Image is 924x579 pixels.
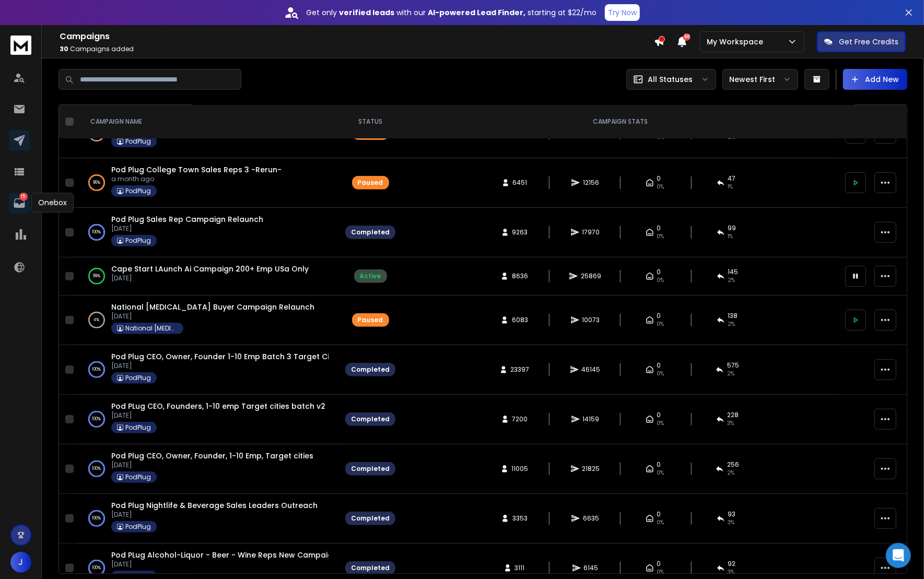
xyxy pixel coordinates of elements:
p: 99 % [93,271,100,281]
a: National [MEDICAL_DATA] Buyer Campaign Relaunch [111,302,314,312]
button: Try Now [605,4,640,21]
td: 100%Pod Plug CEO, Owner, Founder, 1-10 Emp, Target cities[DATE]PodPlug [78,444,339,494]
span: 0% [657,469,664,477]
span: 9263 [512,228,528,237]
th: CAMPAIGN STATS [402,105,839,139]
th: CAMPAIGN NAME [78,105,339,139]
span: 0 [657,312,661,320]
span: 0 [657,510,661,518]
div: Paused [358,316,383,324]
button: J [10,552,31,573]
a: Pod Plug Nightlife & Beverage Sales Leaders Outreach [111,500,318,511]
h1: Campaigns [60,30,654,43]
span: 0 [657,268,661,276]
span: 3 % [728,419,734,428]
span: Pod Plug CEO, Owner, Founder 1-10 Emp Batch 3 Target Cities [111,351,343,362]
span: 0% [657,320,664,328]
span: 0% [657,232,664,241]
span: 0% [657,568,664,576]
div: Completed [351,564,390,572]
span: 0 [657,460,661,469]
span: 93 [728,510,736,518]
p: [DATE] [111,560,329,569]
span: 3111 [515,564,525,572]
span: 30 [60,44,68,53]
button: Add New [843,69,907,90]
p: PodPlug [125,423,151,432]
span: 6083 [512,316,528,324]
span: 2 % [728,276,735,285]
td: 100%Pod PLug CEO, Founders, 1-10 emp Target cities batch v2[DATE]PodPlug [78,395,339,444]
div: Onebox [31,193,74,212]
a: Cape Start LAunch Ai Campaign 200+ Emp USa Only [111,264,309,274]
p: 100 % [92,414,101,424]
button: Newest First [722,69,798,90]
span: 6635 [583,514,599,523]
span: 0 [657,411,661,419]
td: 100%Pod Plug Sales Rep Campaign Relaunch[DATE]PodPlug [78,208,339,257]
span: 3 % [728,568,735,576]
p: National [MEDICAL_DATA] [125,324,178,333]
th: STATUS [339,105,402,139]
p: 100 % [92,227,101,238]
span: 21825 [582,465,600,473]
span: 25869 [581,272,601,280]
p: 15 [19,193,28,201]
span: 11005 [512,465,529,473]
span: 3 % [728,518,735,527]
span: 2 % [728,320,735,328]
p: a month ago [111,175,282,183]
span: 99 [728,224,736,232]
p: Try Now [608,7,637,18]
span: 145 [728,268,739,276]
p: Campaigns added [60,45,654,53]
p: Get Free Credits [839,37,898,47]
span: 23397 [511,365,530,374]
p: 4 % [94,315,100,325]
p: [DATE] [111,312,314,321]
span: 0% [657,183,664,191]
strong: verified leads [339,7,394,18]
p: My Workspace [707,37,767,47]
div: Paused [358,179,383,187]
p: [DATE] [111,362,329,370]
span: 7200 [512,415,528,423]
img: logo [10,36,31,55]
strong: AI-powered Lead Finder, [428,7,525,18]
span: 1 % [728,232,733,241]
span: 1 % [728,183,733,191]
span: 138 [728,312,738,320]
span: 0% [657,276,664,285]
p: 100 % [92,513,101,524]
a: Pod Plug Sales Rep Campaign Relaunch [111,214,263,224]
a: Pod Plug CEO, Owner, Founder, 1-10 Emp, Target cities [111,451,313,461]
span: 256 [727,460,739,469]
span: 2 % [727,370,734,378]
div: Completed [351,514,390,523]
a: 15 [9,193,30,214]
span: 0 [657,224,661,232]
p: [DATE] [111,411,325,420]
span: 0 [657,560,661,568]
td: 4%National [MEDICAL_DATA] Buyer Campaign Relaunch[DATE]National [MEDICAL_DATA] [78,296,339,345]
a: Pod PLug Alcohol-Liquor - Beer - Wine Reps New Campaign [111,550,337,560]
p: PodPlug [125,237,151,245]
span: 10073 [582,316,600,324]
div: Completed [351,228,390,237]
span: 47 [728,174,736,183]
td: 100%Pod Plug CEO, Owner, Founder 1-10 Emp Batch 3 Target Cities[DATE]PodPlug [78,345,339,395]
a: Pod PLug CEO, Founders, 1-10 emp Target cities batch v2 [111,401,325,411]
span: 0% [657,518,664,527]
a: Pod Plug College Town Sales Reps 3 -Rerun- [111,164,282,175]
span: 0% [657,419,664,428]
span: 2 % [727,469,734,477]
p: Get only with our starting at $22/mo [306,7,596,18]
span: 6145 [584,564,599,572]
span: 46145 [582,365,601,374]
